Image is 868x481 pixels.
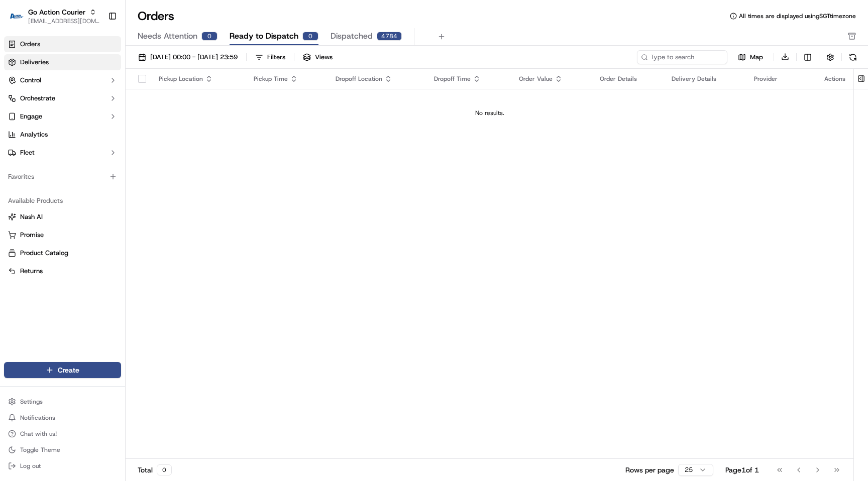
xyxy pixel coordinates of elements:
[824,75,845,83] div: Actions
[434,75,503,83] div: Dropoff Time
[672,75,738,83] div: Delivery Details
[26,65,181,75] input: Got a question? Start typing here...
[302,32,318,41] div: 0
[157,464,172,475] div: 0
[4,36,121,52] a: Orders
[4,245,121,261] button: Product Catalog
[58,365,79,375] span: Create
[4,90,121,106] button: Orchestrate
[20,76,41,85] span: Control
[625,465,674,475] p: Rows per page
[10,96,28,114] img: 1736555255976-a54dd68f-1ca7-489b-9aae-adbdc363a1c4
[4,169,121,185] div: Favorites
[600,75,656,83] div: Order Details
[251,50,290,64] button: Filters
[4,227,121,243] button: Promise
[315,53,333,62] span: Views
[4,72,121,88] button: Control
[20,40,40,49] span: Orders
[34,96,165,106] div: Start new chat
[750,53,763,62] span: Map
[4,362,121,378] button: Create
[20,112,42,121] span: Engage
[254,75,319,83] div: Pickup Time
[4,263,121,279] button: Returns
[20,267,43,276] span: Returns
[20,130,48,139] span: Analytics
[377,32,402,41] div: 4784
[150,53,238,62] span: [DATE] 00:00 - [DATE] 23:59
[10,40,183,56] p: Welcome 👋
[298,50,337,64] button: Views
[4,411,121,425] button: Notifications
[20,430,57,438] span: Chat with us!
[130,109,849,117] div: No results.
[8,230,117,239] a: Promise
[4,54,121,70] a: Deliveries
[159,75,238,83] div: Pickup Location
[85,147,93,155] div: 💻
[20,462,41,470] span: Log out
[201,32,218,41] div: 0
[230,30,298,42] span: Ready to Dispatch
[28,7,85,17] button: Go Action Courier
[4,395,121,409] button: Settings
[519,75,584,83] div: Order Value
[4,4,104,28] button: Go Action CourierGo Action Courier[EMAIL_ADDRESS][DOMAIN_NAME]
[20,146,77,156] span: Knowledge Base
[731,51,770,63] button: Map
[134,50,242,64] button: [DATE] 00:00 - [DATE] 23:59
[8,212,117,221] a: Nash AI
[4,108,121,125] button: Engage
[8,267,117,276] a: Returns
[20,212,43,221] span: Nash AI
[138,30,197,42] span: Needs Attention
[138,464,172,475] div: Total
[95,146,161,156] span: API Documentation
[4,443,121,457] button: Toggle Theme
[267,53,285,62] div: Filters
[4,459,121,473] button: Log out
[4,209,121,225] button: Nash AI
[20,94,55,103] span: Orchestrate
[6,142,81,160] a: 📗Knowledge Base
[20,398,43,406] span: Settings
[81,142,165,160] a: 💻API Documentation
[637,50,727,64] input: Type to search
[8,13,24,19] img: Go Action Courier
[20,249,68,258] span: Product Catalog
[10,147,18,155] div: 📗
[4,427,121,441] button: Chat with us!
[336,75,418,83] div: Dropoff Location
[171,99,183,111] button: Start new chat
[20,446,60,454] span: Toggle Theme
[4,145,121,161] button: Fleet
[725,465,759,475] div: Page 1 of 1
[10,10,30,30] img: Nash
[71,170,122,178] a: Powered byPylon
[754,75,808,83] div: Provider
[8,249,117,258] a: Product Catalog
[739,12,856,20] span: All times are displayed using SGT timezone
[20,148,35,157] span: Fleet
[100,170,122,178] span: Pylon
[28,17,100,25] button: [EMAIL_ADDRESS][DOMAIN_NAME]
[4,127,121,143] a: Analytics
[846,50,860,64] button: Refresh
[20,230,44,239] span: Promise
[20,414,55,422] span: Notifications
[34,106,127,114] div: We're available if you need us!
[331,30,373,42] span: Dispatched
[20,58,49,67] span: Deliveries
[138,8,174,24] h1: Orders
[4,193,121,209] div: Available Products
